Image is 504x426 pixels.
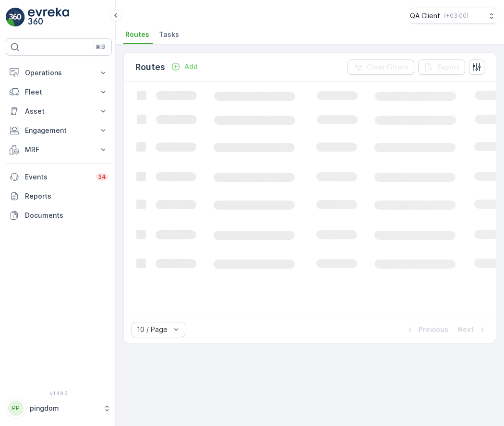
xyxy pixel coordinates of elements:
[30,403,98,413] p: pingdom
[348,59,414,75] button: Clear Filters
[28,8,69,27] img: logo_light-DOdMpM7g.png
[6,8,25,27] img: logo
[419,325,448,334] p: Previous
[167,61,202,72] button: Add
[6,398,112,418] button: PPpingdom
[98,173,106,181] p: 34
[444,12,468,20] p: ( +03:00 )
[6,206,112,225] a: Documents
[96,43,105,51] p: ⌘B
[6,167,112,187] a: Events34
[6,187,112,206] a: Reports
[410,11,440,21] p: QA Client
[125,30,149,39] span: Routes
[25,172,90,182] p: Events
[6,102,112,121] button: Asset
[25,106,93,116] p: Asset
[8,401,24,416] div: PP
[184,62,198,71] p: Add
[135,60,165,74] p: Routes
[25,191,108,201] p: Reports
[6,121,112,140] button: Engagement
[6,140,112,159] button: MRF
[159,30,179,39] span: Tasks
[25,68,93,78] p: Operations
[25,145,93,154] p: MRF
[25,126,93,135] p: Engagement
[6,83,112,102] button: Fleet
[457,324,488,335] button: Next
[410,8,496,24] button: QA Client(+03:00)
[404,324,449,335] button: Previous
[418,59,465,75] button: Export
[6,63,112,83] button: Operations
[437,62,459,72] p: Export
[367,62,408,72] p: Clear Filters
[6,390,112,396] span: v 1.49.3
[25,87,93,97] p: Fleet
[25,211,108,220] p: Documents
[458,325,474,334] p: Next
